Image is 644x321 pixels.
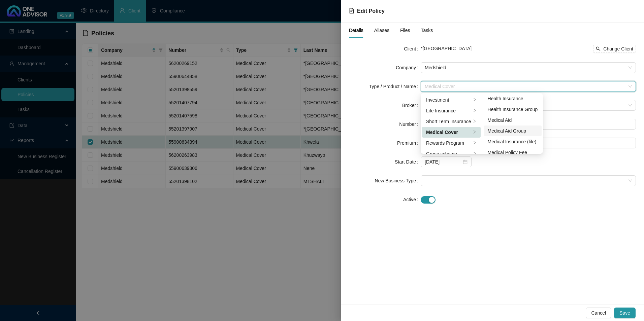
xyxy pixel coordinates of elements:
[488,138,538,145] div: Medical Insurance (life)
[473,141,477,145] span: right
[400,28,410,33] span: Files
[586,308,611,318] button: Cancel
[473,130,477,134] span: right
[473,108,477,112] span: right
[357,8,385,14] span: Edit Policy
[396,62,421,73] label: Company
[619,309,630,317] span: Save
[425,81,632,92] span: Medical Cover
[426,150,471,157] div: Group scheme
[473,151,477,155] span: right
[422,95,481,105] li: Investment
[374,28,389,33] span: Aliases
[484,147,542,158] li: Medical Policy Fee
[488,127,538,135] div: Medical Aid Group
[473,119,477,123] span: right
[484,136,542,147] li: Medical Insurance (life)
[484,126,542,136] li: Medical Aid Group
[591,309,606,317] span: Cancel
[426,129,471,136] div: Medical Cover
[426,118,471,125] div: Short Term Insurance
[488,95,538,102] div: Health Insurance
[369,81,421,92] label: Type / Product / Name
[403,194,421,205] label: Active
[484,115,542,126] li: Medical Aid
[422,105,481,116] li: Life Insurance
[488,106,538,113] div: Health Insurance Group
[422,138,481,148] li: Rewards Program
[421,46,472,51] span: *[GEOGRAPHIC_DATA]
[484,104,542,115] li: Health Insurance Group
[402,100,421,111] label: Broker
[421,28,433,33] span: Tasks
[422,116,481,127] li: Short Term Insurance
[422,148,481,159] li: Group scheme
[473,98,477,102] span: right
[426,107,471,114] div: Life Insurance
[426,96,471,104] div: Investment
[488,116,538,124] div: Medical Aid
[349,28,363,33] span: Details
[593,45,636,53] button: Change Client
[349,8,354,13] span: file-text
[603,45,633,52] span: Change Client
[404,43,421,54] label: Client
[488,149,538,156] div: Medical Policy Fee
[422,127,481,138] li: Medical Cover
[596,46,601,51] span: search
[425,63,632,73] span: Medshield
[426,139,471,147] div: Rewards Program
[425,158,461,166] input: Select date
[484,93,542,104] li: Health Insurance
[397,138,421,148] label: Premium
[399,119,421,130] label: Number
[614,308,636,318] button: Save
[375,175,421,186] label: New Business Type
[395,156,421,167] label: Start Date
